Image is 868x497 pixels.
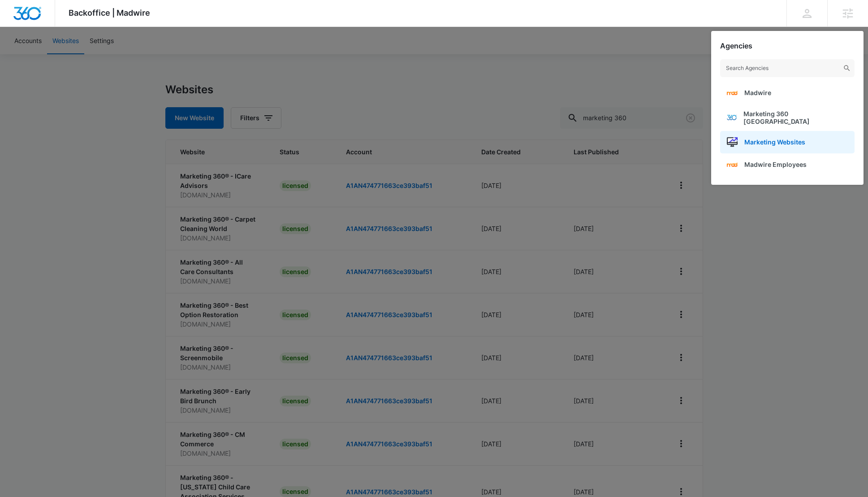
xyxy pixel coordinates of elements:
[744,161,807,168] span: Madwire Employees
[743,110,848,125] span: Marketing 360 [GEOGRAPHIC_DATA]
[720,153,855,176] a: Madwire Employees
[69,8,150,17] span: Backoffice | Madwire
[720,131,855,153] a: Marketing Websites
[744,138,805,146] span: Marketing Websites
[720,42,752,50] h2: Agencies
[720,82,855,104] a: Madwire
[720,59,855,77] input: Search Agencies
[720,104,855,131] a: Marketing 360 [GEOGRAPHIC_DATA]
[744,89,771,96] span: Madwire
